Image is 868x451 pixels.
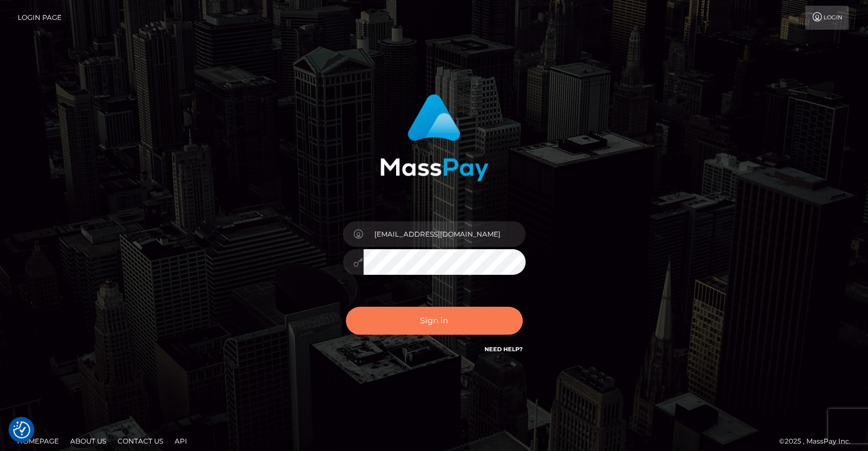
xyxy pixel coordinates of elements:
[779,435,859,448] div: © 2025 , MassPay Inc.
[485,346,523,353] a: Need Help?
[364,221,526,247] input: Username...
[170,432,192,450] a: API
[805,6,849,30] a: Login
[13,421,30,438] button: Consent Preferences
[13,432,63,450] a: Homepage
[13,421,30,438] img: Revisit consent button
[380,94,488,181] img: MassPay Login
[18,6,62,30] a: Login Page
[346,307,523,335] button: Sign in
[113,432,168,450] a: Contact Us
[66,432,111,450] a: About Us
